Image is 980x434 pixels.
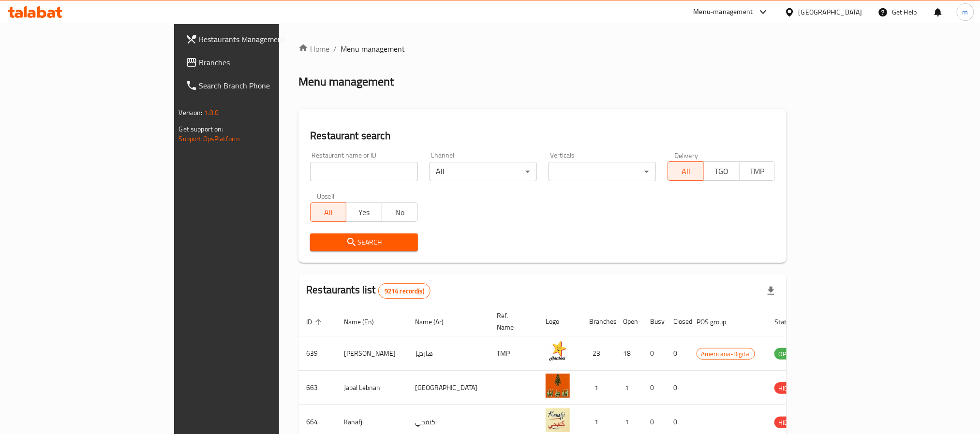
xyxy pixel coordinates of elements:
[666,307,689,336] th: Closed
[963,7,968,17] span: m
[314,205,342,219] span: All
[774,417,803,428] span: HIDDEN
[306,283,431,299] h2: Restaurants list
[759,279,783,303] div: Export file
[694,6,753,18] div: Menu-management
[672,164,700,178] span: All
[204,106,219,119] span: 1.0.0
[378,283,431,299] div: Total records count
[386,205,414,219] span: No
[179,123,223,135] span: Get support on:
[379,287,430,296] span: 9214 record(s)
[546,408,570,432] img: Kanafji
[298,74,394,89] h2: Menu management
[199,57,330,68] span: Branches
[581,336,615,371] td: 23
[581,371,615,405] td: 1
[743,164,772,178] span: TMP
[697,316,739,328] span: POS group
[615,336,642,371] td: 18
[774,316,806,328] span: Status
[310,203,346,222] button: All
[668,161,704,181] button: All
[178,51,338,74] a: Branches
[199,80,330,91] span: Search Branch Phone
[306,316,325,328] span: ID
[344,316,386,328] span: Name (En)
[318,236,410,248] span: Search
[310,129,775,143] h2: Restaurant search
[774,383,803,394] span: HIDDEN
[642,371,666,405] td: 0
[739,161,775,181] button: TMP
[799,7,862,17] div: [GEOGRAPHIC_DATA]
[581,307,615,336] th: Branches
[336,336,407,371] td: [PERSON_NAME]
[178,28,338,51] a: Restaurants Management
[642,336,666,371] td: 0
[179,106,203,119] span: Version:
[178,74,338,97] a: Search Branch Phone
[407,371,489,405] td: [GEOGRAPHIC_DATA]
[382,203,418,222] button: No
[674,152,698,159] label: Delivery
[774,348,798,360] div: OPEN
[298,43,787,55] nav: breadcrumb
[615,371,642,405] td: 1
[489,336,538,371] td: TMP
[546,374,570,398] img: Jabal Lebnan
[666,371,689,405] td: 0
[199,33,330,45] span: Restaurants Management
[346,203,382,222] button: Yes
[546,339,570,363] img: Hardee's
[549,162,656,181] div: ​
[317,193,335,200] label: Upsell
[538,307,581,336] th: Logo
[310,162,417,181] input: Search for restaurant name or ID..
[336,371,407,405] td: Jabal Lebnan
[615,307,642,336] th: Open
[774,348,798,360] span: OPEN
[497,310,526,333] span: Ref. Name
[179,132,240,145] a: Support.OpsPlatform
[708,164,736,178] span: TGO
[697,348,755,360] span: Americana-Digital
[350,205,378,219] span: Yes
[415,316,456,328] span: Name (Ar)
[341,43,405,55] span: Menu management
[407,336,489,371] td: هارديز
[666,336,689,371] td: 0
[642,307,666,336] th: Busy
[703,161,740,181] button: TGO
[310,233,417,251] button: Search
[430,162,537,181] div: All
